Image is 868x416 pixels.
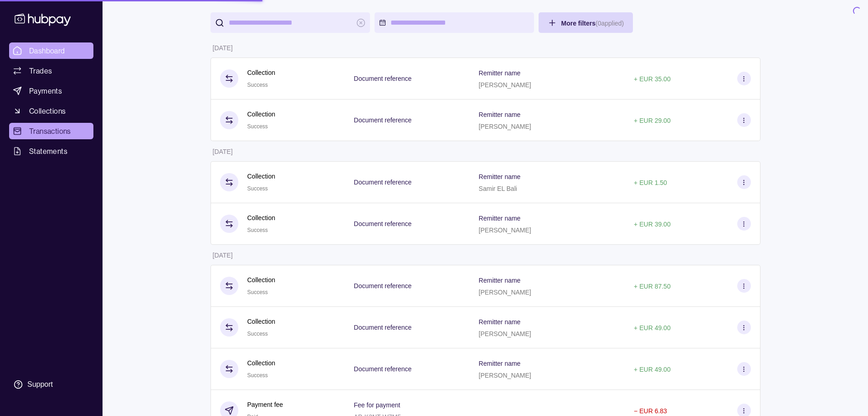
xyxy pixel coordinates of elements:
p: + EUR 39.00 [634,221,671,228]
span: Success [247,123,268,130]
p: [PERSON_NAME] [479,123,531,130]
p: Document reference [354,324,412,331]
span: Success [247,372,268,379]
p: ( 0 applied) [596,20,624,27]
p: Collection [247,213,275,223]
div: Support [27,379,53,390]
p: [PERSON_NAME] [479,226,531,234]
p: Document reference [354,282,412,290]
p: Samir EL Bali [479,185,517,192]
button: More filters(0applied) [539,12,633,33]
span: Success [247,82,268,88]
a: Transactions [9,123,93,139]
p: Remitter name [479,215,521,222]
p: Remitter name [479,69,521,77]
p: Collection [247,171,275,181]
input: search [229,12,352,33]
a: Statements [9,143,93,159]
p: Document reference [354,116,412,124]
span: More filters [561,20,624,27]
p: Remitter name [479,277,521,284]
a: Dashboard [9,42,93,59]
p: Document reference [354,179,412,186]
span: Transactions [29,126,71,137]
span: Trades [29,65,52,76]
span: Success [247,289,268,295]
span: Success [247,185,268,192]
p: + EUR 49.00 [634,366,671,373]
p: + EUR 1.50 [634,179,667,186]
p: [PERSON_NAME] [479,330,531,337]
p: + EUR 29.00 [634,117,671,124]
span: Success [247,227,268,233]
p: Remitter name [479,318,521,326]
span: Collections [29,105,66,116]
p: Remitter name [479,360,521,367]
p: − EUR 6.83 [634,407,667,415]
p: [PERSON_NAME] [479,81,531,89]
p: [PERSON_NAME] [479,372,531,379]
span: Statements [29,146,67,157]
p: Collection [247,275,275,285]
span: Success [247,331,268,337]
p: Remitter name [479,111,521,118]
p: Document reference [354,365,412,373]
span: Payments [29,85,62,96]
p: [PERSON_NAME] [479,289,531,296]
p: Document reference [354,75,412,82]
a: Collections [9,103,93,119]
p: Collection [247,109,275,119]
p: + EUR 49.00 [634,324,671,332]
p: [DATE] [213,44,233,52]
p: Collection [247,358,275,368]
a: Support [9,375,93,394]
p: Document reference [354,220,412,227]
p: + EUR 35.00 [634,75,671,83]
p: Collection [247,68,275,78]
span: Dashboard [29,45,65,56]
p: Collection [247,316,275,326]
p: Payment fee [247,400,283,410]
p: + EUR 87.50 [634,283,671,290]
a: Trades [9,63,93,79]
p: [DATE] [213,148,233,155]
p: Remitter name [479,173,521,180]
p: [DATE] [213,252,233,259]
p: Fee for payment [354,401,401,409]
a: Payments [9,83,93,99]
